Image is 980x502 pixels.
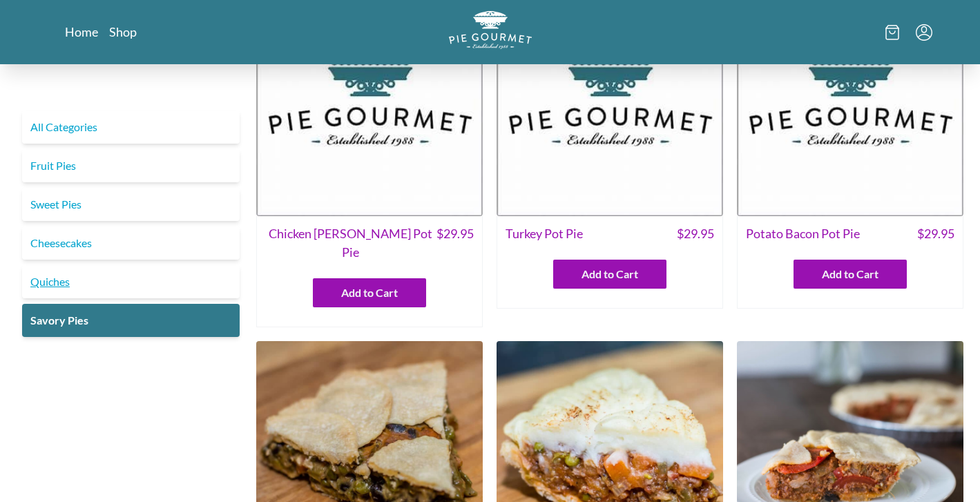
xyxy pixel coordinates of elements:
span: Add to Cart [582,266,638,282]
a: Savory Pies [22,304,240,337]
a: Cheesecakes [22,226,240,260]
a: Quiches [22,265,240,298]
span: Potato Bacon Pot Pie [746,224,860,243]
a: Shop [109,23,137,40]
span: Chicken [PERSON_NAME] Pot Pie [265,224,436,262]
span: $ 29.95 [917,224,954,243]
span: Add to Cart [822,266,878,282]
span: Turkey Pot Pie [506,224,583,243]
button: Menu [916,24,932,41]
a: All Categories [22,110,240,144]
button: Add to Cart [313,278,426,307]
span: $ 29.95 [436,224,474,262]
img: logo [449,11,532,49]
a: Sweet Pies [22,188,240,221]
button: Add to Cart [794,260,907,289]
a: Fruit Pies [22,149,240,182]
button: Add to Cart [553,260,666,289]
span: $ 29.95 [677,224,714,243]
a: Logo [449,11,532,53]
a: Home [65,23,98,40]
span: Add to Cart [341,284,398,301]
